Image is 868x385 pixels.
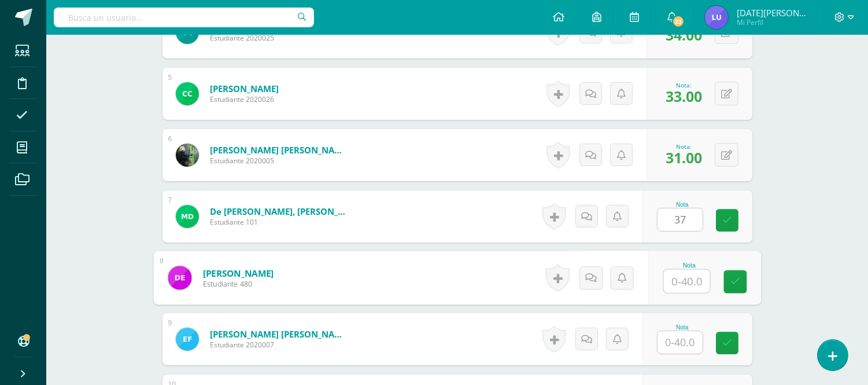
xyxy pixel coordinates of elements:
img: 5d1f16766e6894755bb6c341e1d4c01c.png [176,328,199,351]
a: de [PERSON_NAME], [PERSON_NAME] [210,206,349,217]
span: Mi Perfil [737,17,806,27]
input: 0-40.0 [658,208,703,231]
a: [PERSON_NAME] [202,267,274,279]
span: [DATE][PERSON_NAME] [737,7,806,19]
span: Estudiante 2020005 [210,156,349,166]
span: Estudiante 2020026 [210,94,279,104]
img: b1d1e51d57136bfcec50208e4cc24a32.png [176,82,199,105]
img: 978d1ec2c8407c65da1e70f2a3d1f62e.png [176,205,199,228]
img: e8542d1705c9954ceec5d5e6b2528ace.png [176,144,199,167]
span: Estudiante 2020007 [210,340,349,350]
span: 33.00 [666,86,702,106]
div: Nota [657,324,708,331]
img: ce3d0ac661155b37ff605ef86279b452.png [705,6,728,29]
input: Busca un usuario... [54,8,314,27]
a: [PERSON_NAME] [PERSON_NAME] [210,144,349,156]
img: 47d372f82eed0cb375f5564fa3f40fd8.png [168,266,191,289]
div: Nota [657,201,708,208]
a: [PERSON_NAME] [210,83,279,94]
span: 31.00 [666,148,702,167]
a: [PERSON_NAME] [PERSON_NAME] [210,328,349,340]
span: Estudiante 480 [202,279,274,289]
input: 0-40.0 [658,331,703,354]
div: Nota [663,262,715,269]
span: 23 [672,15,685,28]
input: 0-40.0 [663,270,710,293]
span: 34.00 [666,25,702,45]
span: Estudiante 2020025 [210,33,349,43]
span: Estudiante 101 [210,217,349,227]
div: Nota: [666,81,702,89]
div: Nota: [666,142,702,151]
